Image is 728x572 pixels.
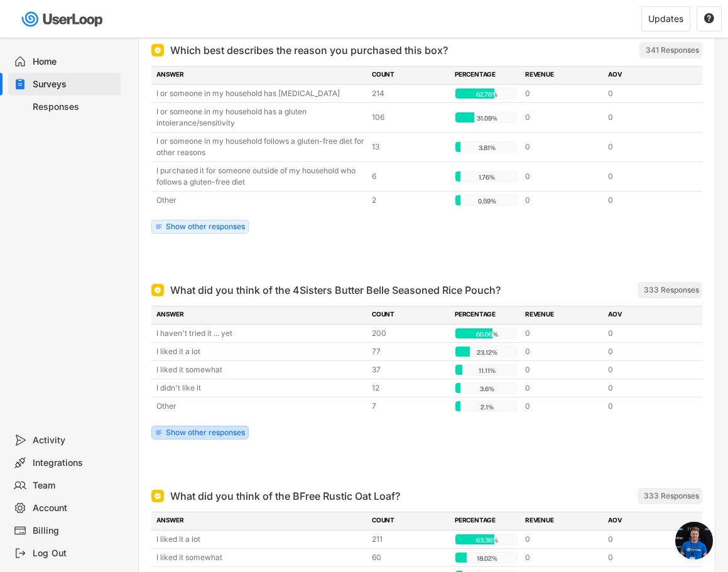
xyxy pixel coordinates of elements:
div: 0 [525,195,600,206]
div: Billing [33,525,116,537]
div: 13 [372,141,447,153]
div: 0 [608,401,683,412]
div: 333 Responses [644,285,699,295]
div: 6 [372,171,447,182]
div: 0.59% [458,195,516,207]
div: REVENUE [525,310,600,321]
div: 0 [525,328,600,339]
div: PERCENTAGE [455,515,518,527]
div: ANSWER [156,515,364,527]
div: I liked it somewhat [156,364,364,375]
div: I liked it a lot [156,534,364,545]
div: I or someone in my household has [MEDICAL_DATA] [156,88,364,99]
div: AOV [608,515,683,527]
div: Responses [33,101,116,113]
div: 0 [608,171,683,182]
div: 11.11% [458,365,516,376]
div: 77 [372,346,447,357]
div: 106 [372,112,447,123]
div: 0 [525,112,600,123]
div: REVENUE [525,515,600,527]
div: Log Out [33,548,116,559]
div: 0 [608,364,683,375]
div: PERCENTAGE [455,70,518,81]
div: 2.1% [458,401,516,413]
div: 0 [608,195,683,206]
div: 211 [372,534,447,545]
div: I or someone in my household has a gluten intolerance/sensitivity [156,106,364,129]
div: Show other responses [166,223,245,230]
div: COUNT [372,70,447,81]
div: 3.81% [458,142,516,153]
div: 0 [608,534,683,545]
div: 0 [608,552,683,563]
img: Single Select [154,46,161,54]
div: ANSWER [156,310,364,321]
div: 0 [525,88,600,99]
div: Integrations [33,457,116,469]
div: Other [156,195,364,206]
div: 12 [372,382,447,394]
div: 23.12% [458,347,516,358]
div: 0 [525,364,600,375]
div: REVENUE [525,70,600,81]
div: I or someone in my household follows a gluten-free diet for other reasons [156,136,364,158]
div: 60.06% [458,328,516,340]
div: 60 [372,552,447,563]
div: Activity [33,434,116,446]
div: 0 [525,534,600,545]
img: userloop-logo-01.svg [19,6,107,32]
div: 63.36% [458,534,516,546]
div: COUNT [372,310,447,321]
div: What did you think of the 4Sisters Butter Belle Seasoned Rice Pouch? [170,283,501,298]
a: Open chat [675,522,713,559]
div: 200 [372,328,447,339]
div: Other [156,401,364,412]
div: 0 [608,112,683,123]
div: 0 [608,382,683,394]
text:  [704,13,714,24]
div: 214 [372,88,447,99]
div: 31.09% [458,112,516,124]
div: 2 [372,195,447,206]
div: I haven't tried it ... yet [156,328,364,339]
div: Surveys [33,78,116,90]
div: Which best describes the reason you purchased this box? [170,43,448,58]
img: Single Select [154,492,161,500]
div: 3.6% [458,383,516,394]
div: Team [33,480,116,492]
div: 0 [608,328,683,339]
div: I didn't like it [156,382,364,394]
div: 0 [525,382,600,394]
div: 0 [525,401,600,412]
div: Updates [648,14,683,23]
div: COUNT [372,515,447,527]
div: PERCENTAGE [455,310,518,321]
div: AOV [608,70,683,81]
div: 0 [525,171,600,182]
div: 1.76% [458,171,516,183]
div: 0 [608,88,683,99]
div: 0 [525,552,600,563]
div: ANSWER [156,70,364,81]
div: 18.02% [458,553,516,564]
div: 37 [372,364,447,375]
div: I liked it somewhat [156,552,364,563]
div: Account [33,502,116,514]
div: I liked it a lot [156,346,364,357]
div: Show other responses [166,429,245,436]
div: Home [33,56,116,68]
div: 0 [525,141,600,153]
div: 7 [372,401,447,412]
div: AOV [608,310,683,321]
button:  [704,13,715,24]
img: Single Select [154,286,161,294]
div: 0 [525,346,600,357]
div: 0 [608,346,683,357]
div: What did you think of the BFree Rustic Oat Loaf? [170,488,400,504]
div: 341 Responses [646,45,699,55]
